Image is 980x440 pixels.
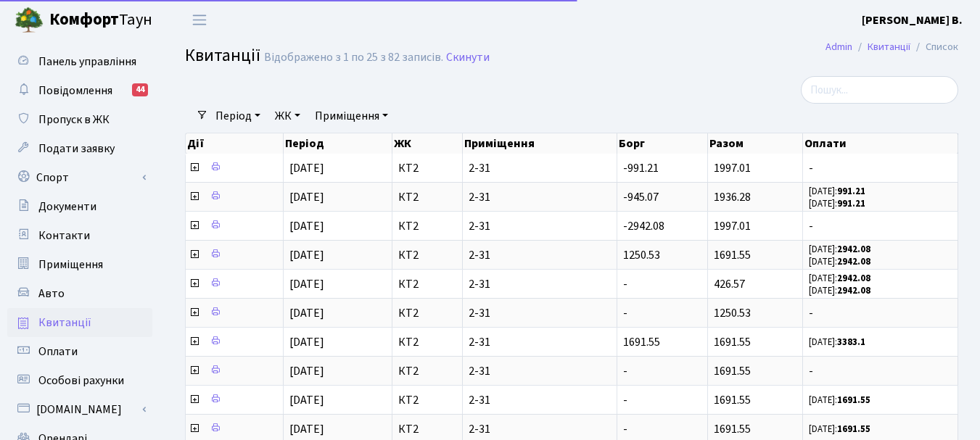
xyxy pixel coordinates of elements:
b: 2942.08 [837,243,870,256]
a: Оплати [7,337,152,366]
span: 1691.55 [714,247,751,263]
span: 1997.01 [714,218,751,234]
span: 426.57 [714,276,745,292]
span: [DATE] [289,276,324,292]
span: - [623,421,627,437]
a: Повідомлення44 [7,76,152,105]
a: Період [210,104,266,128]
button: Переключити навігацію [181,8,218,32]
input: Пошук... [801,76,958,104]
a: Пропуск в ЖК [7,105,152,134]
span: - [623,363,627,379]
small: [DATE]: [809,423,870,436]
span: - [809,162,952,174]
span: 2-31 [469,336,611,348]
span: КТ2 [398,191,456,203]
span: 2-31 [469,394,611,406]
span: КТ2 [398,423,456,435]
span: Оплати [38,344,78,360]
a: Приміщення [7,250,152,279]
th: Оплати [803,133,958,154]
nav: breadcrumb [804,32,980,62]
span: 1691.55 [714,363,751,379]
span: - [623,392,627,408]
b: 991.21 [837,197,865,210]
span: [DATE] [289,421,324,437]
div: 44 [132,83,148,96]
span: 1250.53 [714,305,751,321]
span: 2-31 [469,220,611,232]
span: Квитанції [38,315,91,331]
span: Повідомлення [38,83,112,99]
span: КТ2 [398,162,456,174]
span: Панель управління [38,54,136,70]
span: КТ2 [398,249,456,261]
a: Панель управління [7,47,152,76]
span: 1691.55 [714,392,751,408]
span: [DATE] [289,189,324,205]
a: Авто [7,279,152,308]
span: Особові рахунки [38,373,124,389]
span: 2-31 [469,307,611,319]
span: [DATE] [289,160,324,176]
span: [DATE] [289,334,324,350]
span: Авто [38,286,65,302]
small: [DATE]: [809,272,870,285]
a: ЖК [269,104,306,128]
a: Квитанції [868,39,910,54]
span: [DATE] [289,363,324,379]
small: [DATE]: [809,197,865,210]
b: 2942.08 [837,255,870,268]
a: Контакти [7,221,152,250]
th: Період [284,133,392,154]
a: Квитанції [7,308,152,337]
small: [DATE]: [809,255,870,268]
th: Приміщення [463,133,617,154]
a: Скинути [446,51,490,65]
span: КТ2 [398,365,456,377]
span: [DATE] [289,305,324,321]
span: КТ2 [398,307,456,319]
div: Відображено з 1 по 25 з 82 записів. [264,51,443,65]
span: 1691.55 [714,334,751,350]
span: [DATE] [289,247,324,263]
a: [DOMAIN_NAME] [7,395,152,424]
span: 2-31 [469,365,611,377]
span: -991.21 [623,160,659,176]
span: - [623,305,627,321]
img: logo.png [15,6,44,35]
span: Контакти [38,228,90,244]
span: Квитанції [185,43,260,68]
b: 1691.55 [837,423,870,436]
b: 2942.08 [837,284,870,297]
th: ЖК [392,133,463,154]
a: Особові рахунки [7,366,152,395]
span: КТ2 [398,278,456,290]
span: 2-31 [469,423,611,435]
span: 2-31 [469,278,611,290]
b: 1691.55 [837,394,870,407]
span: [DATE] [289,218,324,234]
a: Подати заявку [7,134,152,163]
span: 2-31 [469,249,611,261]
span: Пропуск в ЖК [38,112,110,128]
small: [DATE]: [809,284,870,297]
b: 2942.08 [837,272,870,285]
span: КТ2 [398,394,456,406]
span: 2-31 [469,162,611,174]
span: Приміщення [38,257,103,273]
span: -945.07 [623,189,659,205]
span: Документи [38,199,96,215]
a: [PERSON_NAME] В. [862,12,963,29]
small: [DATE]: [809,336,865,349]
span: 1691.55 [623,334,660,350]
b: [PERSON_NAME] В. [862,12,963,28]
span: - [809,307,952,319]
th: Разом [708,133,803,154]
a: Спорт [7,163,152,192]
a: Документи [7,192,152,221]
span: 1936.28 [714,189,751,205]
span: [DATE] [289,392,324,408]
span: 1691.55 [714,421,751,437]
b: 3383.1 [837,336,865,349]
